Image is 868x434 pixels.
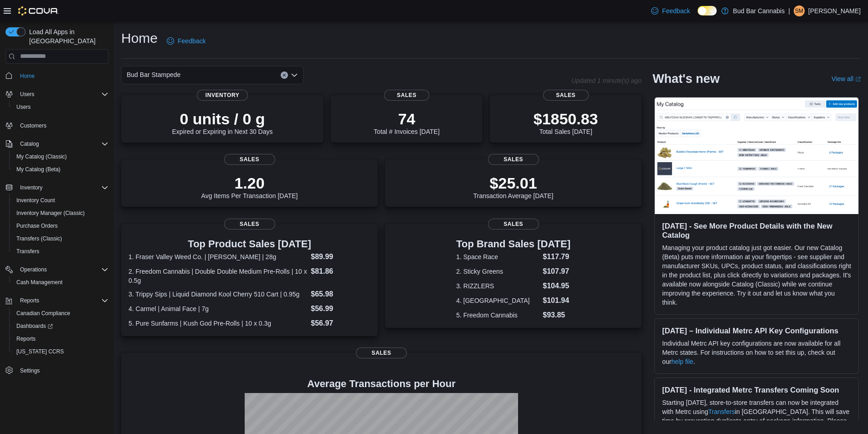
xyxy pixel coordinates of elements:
[16,310,70,317] span: Canadian Compliance
[9,245,112,258] button: Transfers
[662,385,851,394] h3: [DATE] - Integrated Metrc Transfers Coming Soon
[20,122,46,129] span: Customers
[16,89,108,100] span: Users
[121,29,158,47] h1: Home
[20,91,34,98] span: Users
[224,154,275,165] span: Sales
[662,243,851,307] p: Managing your product catalog just got easier. Our new Catalog (Beta) puts more information at yo...
[197,90,248,101] span: Inventory
[13,208,108,219] span: Inventory Manager (Classic)
[543,90,589,101] span: Sales
[16,153,67,160] span: My Catalog (Classic)
[473,174,554,192] p: $25.01
[733,5,785,16] p: Bud Bar Cannabis
[26,27,108,46] span: Load All Apps in [GEOGRAPHIC_DATA]
[9,101,112,113] button: Users
[9,320,112,332] a: Dashboards
[13,233,108,244] span: Transfers (Classic)
[178,36,205,46] span: Feedback
[13,308,74,319] a: Canadian Compliance
[128,378,634,389] h4: Average Transactions per Hour
[127,69,180,80] span: Bud Bar Stampede
[2,181,112,194] button: Inventory
[808,5,861,16] p: [PERSON_NAME]
[662,221,851,240] h3: [DATE] - See More Product Details with the New Catalog
[311,318,370,329] dd: $56.97
[128,304,307,313] dt: 4. Carmel | Animal Face | 7g
[788,5,790,16] p: |
[708,408,735,415] a: Transfers
[374,110,439,128] p: 74
[16,235,62,242] span: Transfers (Classic)
[311,303,370,314] dd: $56.99
[488,219,539,230] span: Sales
[311,266,370,277] dd: $81.86
[534,110,598,128] p: $1850.83
[16,182,46,193] button: Inventory
[9,345,112,358] button: [US_STATE] CCRS
[13,220,62,231] a: Purchase Orders
[13,220,108,231] span: Purchase Orders
[9,332,112,345] button: Reports
[356,347,407,358] span: Sales
[543,266,570,277] dd: $107.97
[9,163,112,176] button: My Catalog (Beta)
[9,276,112,289] button: Cash Management
[13,164,108,175] span: My Catalog (Beta)
[311,251,370,262] dd: $89.99
[13,195,59,206] a: Inventory Count
[13,102,34,112] a: Users
[201,174,298,192] p: 1.20
[13,308,108,319] span: Canadian Compliance
[16,103,31,111] span: Users
[20,72,35,80] span: Home
[698,6,717,15] input: Dark Mode
[9,207,112,220] button: Inventory Manager (Classic)
[311,289,370,300] dd: $65.98
[671,358,693,365] a: help file
[13,164,64,175] a: My Catalog (Beta)
[13,102,108,112] span: Users
[488,154,539,165] span: Sales
[16,89,38,100] button: Users
[16,138,42,149] button: Catalog
[384,90,430,101] span: Sales
[163,32,209,50] a: Feedback
[9,307,112,320] button: Canadian Compliance
[13,277,108,288] span: Cash Management
[855,77,861,82] svg: External link
[9,194,112,207] button: Inventory Count
[456,281,539,291] dt: 3. RIZZLERS
[2,88,112,101] button: Users
[128,252,307,261] dt: 1. Fraser Valley Weed Co. | [PERSON_NAME] | 28g
[128,267,307,285] dt: 2. Freedom Cannabis | Double Double Medium Pre-Rolls | 10 x 0.5g
[20,367,40,374] span: Settings
[16,264,108,275] span: Operations
[571,77,642,84] p: Updated 1 minute(s) ago
[13,246,108,257] span: Transfers
[534,110,598,135] div: Total Sales [DATE]
[16,295,43,306] button: Reports
[2,263,112,276] button: Operations
[16,248,39,255] span: Transfers
[224,219,275,230] span: Sales
[16,166,61,173] span: My Catalog (Beta)
[291,71,298,79] button: Open list of options
[13,151,71,162] a: My Catalog (Classic)
[16,197,55,204] span: Inventory Count
[16,138,108,149] span: Catalog
[543,281,570,291] dd: $104.95
[128,239,370,250] h3: Top Product Sales [DATE]
[128,319,307,328] dt: 5. Pure Sunfarms | Kush God Pre-Rolls | 10 x 0.3g
[16,120,108,131] span: Customers
[543,295,570,306] dd: $101.94
[832,75,861,82] a: View allExternal link
[16,322,53,330] span: Dashboards
[13,333,39,344] a: Reports
[2,119,112,132] button: Customers
[13,321,56,332] a: Dashboards
[2,363,112,377] button: Settings
[16,209,85,217] span: Inventory Manager (Classic)
[16,70,108,82] span: Home
[13,346,108,357] span: Washington CCRS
